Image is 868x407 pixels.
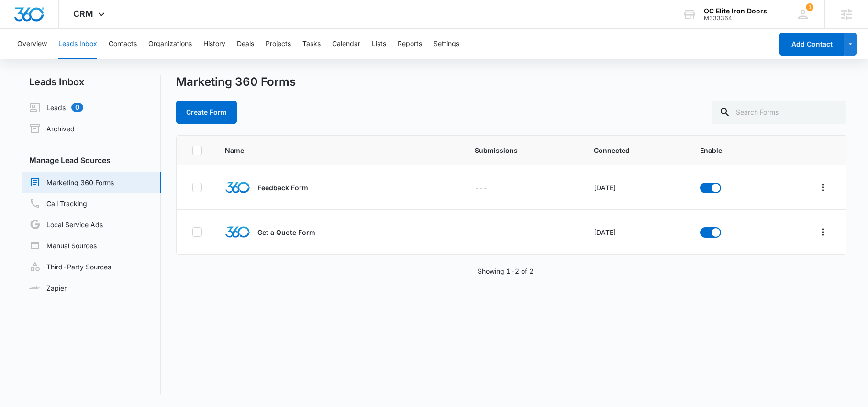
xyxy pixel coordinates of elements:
[779,33,844,56] button: Add Contact
[176,75,296,89] h1: Marketing 360 Forms
[58,29,97,59] button: Leads Inbox
[148,29,192,59] button: Organizations
[704,15,767,22] div: account id
[806,3,813,11] div: notifications count
[594,145,677,155] span: Connected
[109,29,137,59] button: Contacts
[17,29,47,59] button: Overview
[176,101,237,124] button: Create Form
[22,75,161,89] h2: Leads Inbox
[815,180,831,195] button: Overflow Menu
[594,227,677,237] div: [DATE]
[29,102,83,113] a: Leads0
[475,145,571,155] span: Submissions
[203,29,225,59] button: History
[29,198,87,209] a: Call Tracking
[434,29,459,59] button: Settings
[29,283,67,293] a: Zapier
[700,145,758,155] span: Enable
[475,184,488,192] span: ---
[29,240,97,251] a: Manual Sources
[257,227,315,237] p: Get a Quote Form
[594,183,677,193] div: [DATE]
[257,183,308,193] p: Feedback Form
[815,224,831,240] button: Overflow Menu
[266,29,291,59] button: Projects
[225,145,407,155] span: Name
[22,154,161,166] h3: Manage Lead Sources
[478,266,534,276] p: Showing 1-2 of 2
[29,123,75,134] a: Archived
[712,101,846,124] input: Search Forms
[29,261,111,272] a: Third-Party Sources
[398,29,422,59] button: Reports
[237,29,254,59] button: Deals
[29,219,103,230] a: Local Service Ads
[332,29,360,59] button: Calendar
[475,228,488,236] span: ---
[372,29,386,59] button: Lists
[29,176,114,188] a: Marketing 360 Forms
[73,9,93,19] span: CRM
[806,3,813,11] span: 1
[302,29,321,59] button: Tasks
[704,7,767,15] div: account name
